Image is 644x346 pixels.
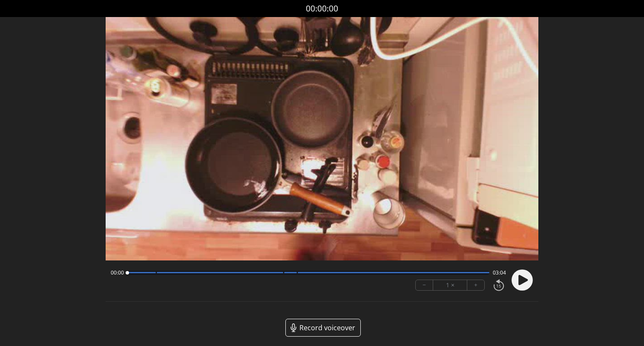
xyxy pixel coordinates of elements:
[285,319,361,337] a: Record voiceover
[299,323,355,333] span: Record voiceover
[111,269,124,276] span: 00:00
[416,280,433,290] button: −
[433,280,467,290] div: 1 ×
[306,3,338,15] a: 00:00:00
[493,269,506,276] span: 03:04
[467,280,484,290] button: +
